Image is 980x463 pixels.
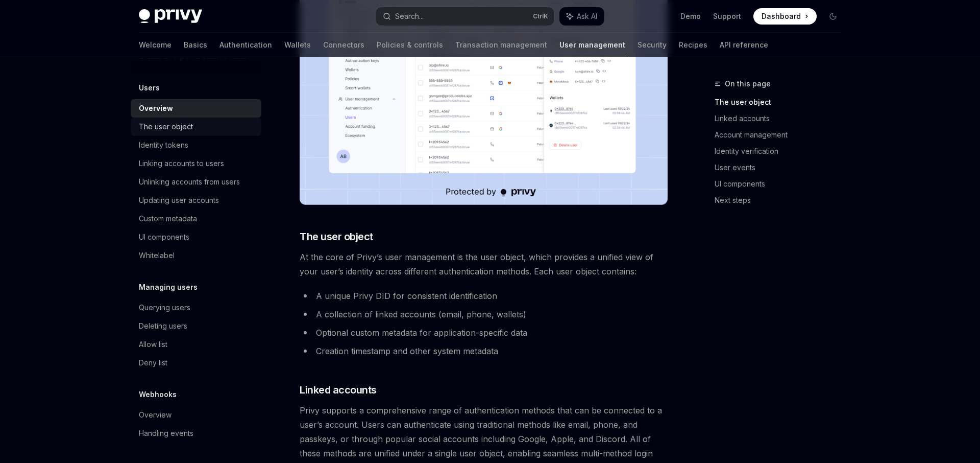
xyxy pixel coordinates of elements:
div: The user object [139,121,193,133]
a: Policies & controls [377,33,443,57]
span: On this page [725,78,771,90]
span: Linked accounts [300,383,377,397]
a: Overview [131,406,261,424]
a: Next steps [715,192,849,209]
span: Ask AI [577,11,597,21]
li: A collection of linked accounts (email, phone, wallets) [300,307,668,321]
a: Basics [184,33,207,57]
a: UI components [715,176,849,192]
div: Querying users [139,302,190,314]
div: Allow list [139,338,167,351]
div: Search... [395,10,424,22]
a: Welcome [139,33,171,57]
a: Support [713,11,741,21]
div: Deleting users [139,320,187,332]
a: Identity tokens [131,136,261,154]
a: Querying users [131,298,261,317]
li: A unique Privy DID for consistent identification [300,289,668,303]
a: Updating user accounts [131,191,261,210]
a: Dashboard [753,8,817,25]
span: The user object [300,229,373,244]
a: Deny list [131,354,261,372]
h5: Webhooks [139,388,177,401]
div: Identity tokens [139,139,188,151]
a: The user object [715,94,849,110]
a: Linking accounts to users [131,154,261,173]
a: Overview [131,99,261,118]
a: API reference [720,33,768,57]
a: Whitelabel [131,246,261,265]
h5: Managing users [139,281,198,293]
a: Demo [680,11,701,21]
a: Custom metadata [131,210,261,228]
span: Dashboard [762,11,801,21]
div: Updating user accounts [139,194,219,206]
a: User management [559,33,625,57]
a: Account management [715,127,849,143]
a: Recipes [679,33,707,57]
a: Connectors [323,33,364,57]
a: Identity verification [715,143,849,159]
div: Overview [139,409,171,421]
div: Custom metadata [139,213,197,225]
span: At the core of Privy’s user management is the user object, which provides a unified view of your ... [300,250,668,279]
img: dark logo [139,9,202,24]
button: Toggle dark mode [825,8,841,25]
a: Authentication [219,33,272,57]
a: Handling events [131,424,261,443]
h5: Users [139,82,160,94]
div: Linking accounts to users [139,157,224,170]
li: Optional custom metadata for application-specific data [300,326,668,340]
a: Transaction management [455,33,547,57]
div: Deny list [139,357,167,369]
li: Creation timestamp and other system metadata [300,344,668,358]
span: Ctrl K [533,12,548,20]
a: Unlinking accounts from users [131,173,261,191]
div: Handling events [139,427,193,439]
button: Ask AI [559,7,604,26]
a: User events [715,159,849,176]
div: Unlinking accounts from users [139,176,240,188]
button: Search...CtrlK [376,7,554,26]
div: Overview [139,102,173,114]
a: Linked accounts [715,110,849,127]
a: Allow list [131,335,261,354]
a: Deleting users [131,317,261,335]
a: Security [638,33,667,57]
a: The user object [131,118,261,136]
div: UI components [139,231,189,243]
a: UI components [131,228,261,246]
a: Wallets [284,33,311,57]
div: Whitelabel [139,249,175,262]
